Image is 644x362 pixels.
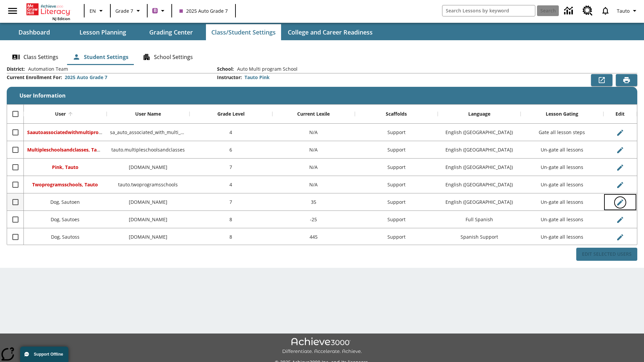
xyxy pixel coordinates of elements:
div: Tauto Pink [245,74,270,81]
div: English (US) [438,193,521,211]
div: tauto.pink [107,159,190,176]
div: User Name [135,111,161,117]
button: Grade: Grade 7, Select a grade [113,5,145,17]
span: User Information [19,92,66,99]
a: Notifications [597,2,614,19]
div: Un-gate all lessons [521,193,603,211]
div: Gate all lesson steps [521,124,603,141]
div: Class/Student Settings [7,49,637,65]
img: Achieve3000 Differentiate Accelerate Achieve [282,338,362,355]
div: Lesson Gating [546,111,578,117]
div: User [55,111,66,117]
input: search field [442,5,535,16]
div: Support [355,141,438,159]
button: Class Settings [7,49,64,65]
div: Grade Level [217,111,245,117]
div: N/A [272,159,355,176]
a: Resource Center, Will open in new tab [579,2,597,20]
button: College and Career Readiness [282,24,378,40]
div: 4 [190,176,272,193]
div: Support [355,228,438,246]
div: tauto.twoprogramsschools [107,176,190,193]
span: Auto Multi program School [234,66,298,72]
div: sautoss.dog [107,228,190,246]
button: Support Offline [20,347,68,362]
span: NJ Edition [52,16,70,21]
div: 8 [190,211,272,228]
span: Multipleschoolsandclasses, Tauto [27,146,105,153]
span: Automation Team [25,66,68,72]
div: English (US) [438,176,521,193]
div: Home [26,2,70,21]
div: 35 [272,193,355,211]
div: N/A [272,124,355,141]
div: 6 [190,141,272,159]
h2: Current Enrollment For : [7,75,62,80]
div: N/A [272,141,355,159]
div: Un-gate all lessons [521,141,603,159]
div: Support [355,193,438,211]
div: Un-gate all lessons [521,211,603,228]
button: Profile/Settings [614,5,641,17]
div: Support [355,211,438,228]
div: Un-gate all lessons [521,159,603,176]
span: B [154,6,157,15]
span: 2025 Auto Grade 7 [179,7,228,14]
h2: District : [7,66,25,72]
div: Scaffolds [386,111,407,117]
span: Dog, Sautoes [51,216,79,223]
div: English (US) [438,141,521,159]
button: Edit User [613,196,627,209]
div: Spanish Support [438,228,521,246]
div: 4 [190,124,272,141]
a: Data Center [560,2,579,20]
div: Language [468,111,490,117]
div: 7 [190,159,272,176]
span: Dog, Sautoen [50,199,80,205]
div: 445 [272,228,355,246]
button: Language: EN, Select a language [87,5,108,17]
span: Pink, Tauto [52,164,78,170]
span: EN [90,7,96,14]
span: Twoprogramsschools, Tauto [32,181,98,188]
span: Dog, Sautoss [51,234,79,240]
div: Full Spanish [438,211,521,228]
span: Grade 7 [115,7,133,14]
button: Lesson Planning [69,24,136,40]
div: 8 [190,228,272,246]
button: Dashboard [1,24,68,40]
button: Export to CSV [591,74,612,86]
div: sautoes.dog [107,211,190,228]
span: Saautoassociatedwithmultiprogr, Saautoassociatedwithmultiprogr [27,129,182,135]
div: N/A [272,176,355,193]
div: Current Lexile [297,111,330,117]
span: Support Offline [34,352,63,357]
button: Print Preview [616,74,637,86]
div: English (US) [438,159,521,176]
div: User Information [7,66,637,261]
button: School Settings [137,49,198,65]
div: 7 [190,193,272,211]
div: Support [355,124,438,141]
button: Edit User [613,126,627,139]
div: sautoen.dog [107,193,190,211]
div: Edit [615,111,625,117]
button: Edit User [613,161,627,174]
button: Edit User [613,143,627,157]
button: Grading Center [138,24,205,40]
button: Class/Student Settings [206,24,281,40]
button: Edit User [613,178,627,192]
div: Un-gate all lessons [521,176,603,193]
h2: Instructor : [217,75,242,80]
h2: School : [217,66,234,72]
div: tauto.multipleschoolsandclasses [107,141,190,159]
button: Boost Class color is purple. Change class color [150,5,169,17]
button: Student Settings [67,49,134,65]
div: Support [355,159,438,176]
button: Open side menu [3,1,22,21]
div: 2025 Auto Grade 7 [65,74,107,81]
div: Support [355,176,438,193]
span: Tauto [617,7,630,14]
div: English (US) [438,124,521,141]
button: Edit User [613,213,627,227]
